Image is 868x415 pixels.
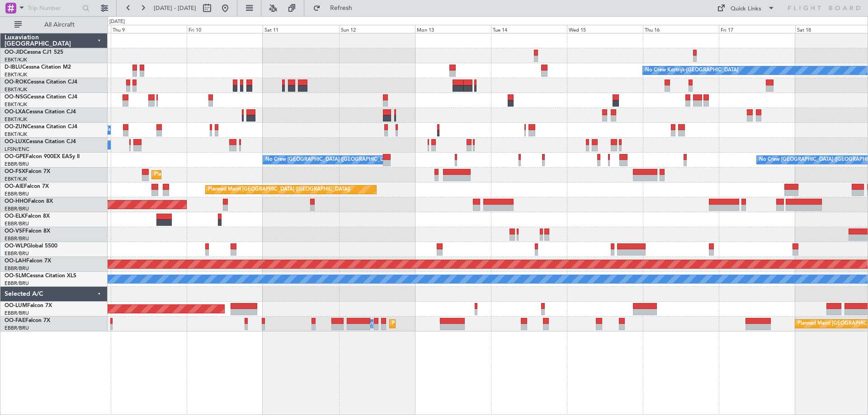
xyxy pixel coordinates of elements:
[712,1,779,15] button: Quick Links
[5,124,77,130] a: OO-ZUNCessna Citation CJ4
[5,214,50,219] a: OO-ELKFalcon 8X
[5,146,29,153] a: LFSN/ENC
[5,199,28,204] span: OO-HHO
[5,243,27,249] span: OO-WLP
[5,109,26,115] span: OO-LXA
[5,243,57,249] a: OO-WLPGlobal 5500
[5,325,29,331] a: EBBR/BRU
[5,303,27,308] span: OO-LUM
[643,25,719,33] div: Thu 16
[415,25,491,33] div: Mon 13
[5,265,29,272] a: EBBR/BRU
[645,64,738,77] div: No Crew Kortrijk-[GEOGRAPHIC_DATA]
[5,184,49,189] a: OO-AIEFalcon 7X
[309,1,363,15] button: Refresh
[5,235,29,242] a: EBBR/BRU
[5,139,76,145] a: OO-LUXCessna Citation CJ4
[5,50,63,55] a: OO-JIDCessna CJ1 525
[10,18,98,32] button: All Aircraft
[5,258,26,264] span: OO-LAH
[5,86,27,93] a: EBKT/KJK
[5,310,29,317] a: EBBR/BRU
[5,50,24,55] span: OO-JID
[208,183,350,196] div: Planned Maint [GEOGRAPHIC_DATA] ([GEOGRAPHIC_DATA])
[263,25,339,33] div: Sat 11
[5,184,24,189] span: OO-AIE
[5,169,25,174] span: OO-FSX
[5,79,77,85] a: OO-ROKCessna Citation CJ4
[339,25,415,33] div: Sun 12
[5,280,29,287] a: EBBR/BRU
[5,205,29,212] a: EBBR/BRU
[5,220,29,227] a: EBBR/BRU
[5,161,29,168] a: EBBR/BRU
[5,94,77,100] a: OO-NSGCessna Citation CJ4
[5,318,50,323] a: OO-FAEFalcon 7X
[5,109,76,115] a: OO-LXACessna Citation CJ4
[111,25,187,33] div: Thu 9
[322,5,360,11] span: Refresh
[5,258,51,264] a: OO-LAHFalcon 7X
[5,214,25,219] span: OO-ELK
[109,18,125,26] div: [DATE]
[24,22,95,28] span: All Aircraft
[731,5,761,14] div: Quick Links
[719,25,795,33] div: Fri 17
[5,228,50,234] a: OO-VSFFalcon 8X
[5,176,27,182] a: EBKT/KJK
[5,79,27,85] span: OO-ROK
[5,101,27,108] a: EBKT/KJK
[5,154,26,159] span: OO-GPE
[5,124,27,130] span: OO-ZUN
[5,303,52,308] a: OO-LUMFalcon 7X
[265,153,417,167] div: No Crew [GEOGRAPHIC_DATA] ([GEOGRAPHIC_DATA] National)
[5,131,27,138] a: EBKT/KJK
[28,1,80,15] input: Trip Number
[5,71,27,78] a: EBKT/KJK
[5,250,29,257] a: EBBR/BRU
[5,273,26,279] span: OO-SLM
[567,25,643,33] div: Wed 15
[5,191,29,197] a: EBBR/BRU
[5,94,27,100] span: OO-NSG
[154,4,196,12] span: [DATE] - [DATE]
[5,199,53,204] a: OO-HHOFalcon 8X
[392,317,471,331] div: Planned Maint Melsbroek Air Base
[5,65,22,70] span: D-IBLU
[5,65,71,70] a: D-IBLUCessna Citation M2
[154,168,259,182] div: Planned Maint Kortrijk-[GEOGRAPHIC_DATA]
[5,116,27,123] a: EBKT/KJK
[5,169,50,174] a: OO-FSXFalcon 7X
[5,318,25,323] span: OO-FAE
[5,56,27,63] a: EBKT/KJK
[187,25,263,33] div: Fri 10
[5,139,26,145] span: OO-LUX
[5,273,76,279] a: OO-SLMCessna Citation XLS
[491,25,567,33] div: Tue 14
[5,154,80,159] a: OO-GPEFalcon 900EX EASy II
[5,228,25,234] span: OO-VSF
